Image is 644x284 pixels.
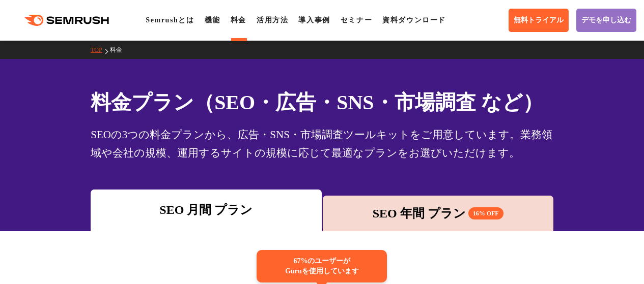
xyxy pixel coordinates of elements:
[91,87,553,117] h1: 料金プラン（SEO・広告・SNS・市場調査 など）
[382,16,446,24] a: 資料ダウンロード
[581,16,631,25] span: デモを申し込む
[468,207,503,219] span: 16% OFF
[341,16,372,24] a: セミナー
[328,204,548,223] div: SEO 年間 プラン
[146,16,194,24] a: Semrushとは
[298,16,330,24] a: 導入事例
[205,16,220,24] a: 機能
[257,16,288,24] a: 活用方法
[514,16,564,25] span: 無料トライアル
[576,9,636,32] a: デモを申し込む
[231,16,246,24] a: 料金
[110,46,130,53] a: 料金
[509,9,569,32] a: 無料トライアル
[257,250,387,282] div: 67%のユーザーが Guruを使用しています
[91,46,109,53] a: TOP
[96,201,316,219] div: SEO 月間 プラン
[91,125,553,162] div: SEOの3つの料金プランから、広告・SNS・市場調査ツールキットをご用意しています。業務領域や会社の規模、運用するサイトの規模に応じて最適なプランをお選びいただけます。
